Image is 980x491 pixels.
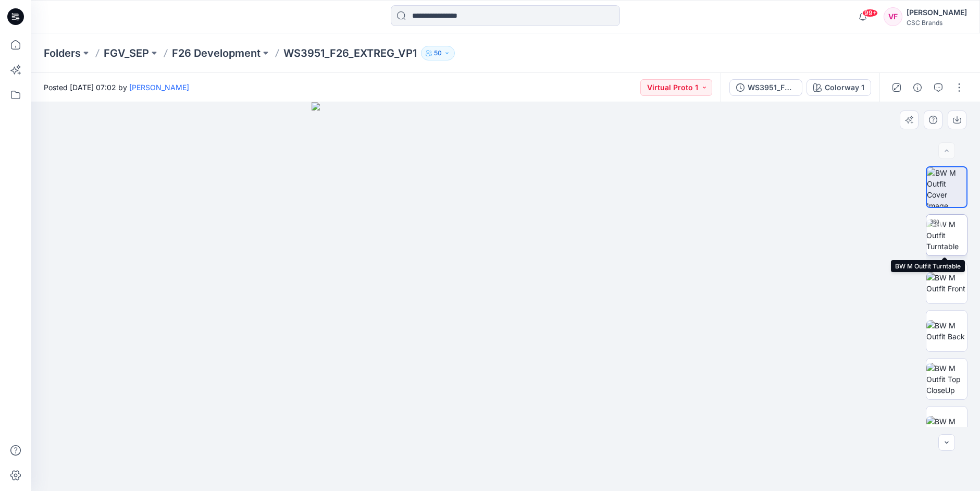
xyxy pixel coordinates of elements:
[926,320,967,342] img: BW M Outfit Back
[926,416,967,438] img: BW M Outfit Left
[283,46,417,60] p: WS3951_F26_EXTREG_VP1
[44,46,81,60] a: Folders
[129,83,189,92] a: [PERSON_NAME]
[807,79,871,96] button: Colorway 1
[434,47,442,59] p: 50
[729,79,802,96] button: WS3951_F26_EXTREG_VP1
[909,79,926,96] button: Details
[172,46,260,60] a: F26 Development
[927,167,966,207] img: BW M Outfit Cover Image NRM
[421,46,455,60] button: 50
[825,82,864,93] div: Colorway 1
[862,9,878,17] span: 99+
[926,363,967,396] img: BW M Outfit Top CloseUp
[748,82,796,93] div: WS3951_F26_EXTREG_VP1
[884,7,902,26] div: VF
[312,102,700,491] img: eyJhbGciOiJIUzI1NiIsImtpZCI6IjAiLCJzbHQiOiJzZXMiLCJ0eXAiOiJKV1QifQ.eyJkYXRhIjp7InR5cGUiOiJzdG9yYW...
[926,219,967,252] img: BW M Outfit Turntable
[926,272,967,294] img: BW M Outfit Front
[104,46,149,60] a: FGV_SEP
[907,19,967,27] div: CSC Brands
[907,6,967,19] div: [PERSON_NAME]
[44,82,189,93] span: Posted [DATE] 07:02 by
